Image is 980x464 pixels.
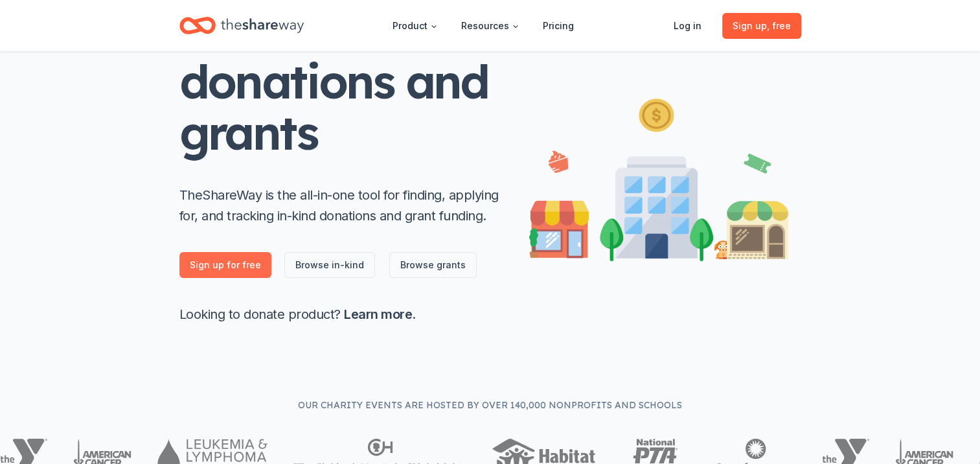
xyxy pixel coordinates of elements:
[529,93,788,261] img: Illustration for landing page
[179,10,304,41] a: Home
[284,252,375,278] a: Browse in-kind
[532,13,584,39] a: Pricing
[389,252,477,278] a: Browse grants
[451,13,530,39] button: Resources
[767,20,791,31] span: , free
[179,252,271,278] a: Sign up for free
[179,5,503,159] h1: Get in-kind donations and grants
[722,13,801,39] a: Sign up, free
[382,10,584,41] nav: Main
[382,13,448,39] button: Product
[663,13,712,39] a: Log in
[179,185,503,226] p: TheShareWay is the all-in-one tool for finding, applying for, and tracking in-kind donations and ...
[344,307,412,322] a: Learn more
[733,18,791,34] span: Sign up
[179,304,503,325] p: Looking to donate product? .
